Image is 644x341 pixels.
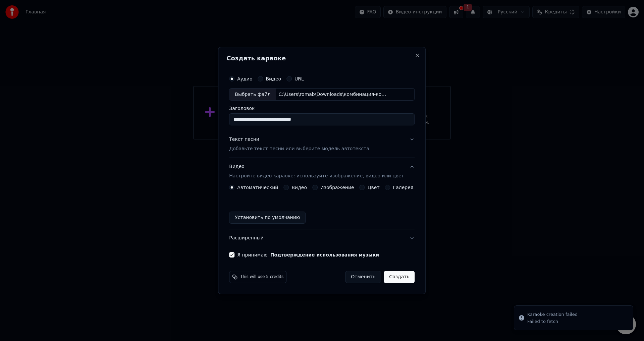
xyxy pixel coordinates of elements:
[229,146,369,153] p: Добавьте текст песни или выберите модель автотекста
[237,76,252,81] label: Аудио
[270,252,379,257] button: Я принимаю
[229,131,415,158] button: Текст песниДобавьте текст песни или выберите модель автотекста
[229,185,415,229] div: ВидеоНастройте видео караоке: используйте изображение, видео или цвет
[229,136,259,143] div: Текст песни
[393,185,414,190] label: Галерея
[229,229,415,247] button: Расширенный
[291,185,307,190] label: Видео
[276,91,390,98] div: C:\Users\romab\Downloads\комбинация-комбинация-бухгалтер-43.mp3
[240,274,283,280] span: This will use 5 credits
[229,158,415,185] button: ВидеоНастройте видео караоке: используйте изображение, видео или цвет
[229,164,404,180] div: Видео
[294,76,304,81] label: URL
[345,271,381,283] button: Отменить
[229,89,276,101] div: Выбрать файл
[384,271,415,283] button: Создать
[266,76,281,81] label: Видео
[229,106,415,111] label: Заголовок
[226,55,417,61] h2: Создать караоке
[229,173,404,179] p: Настройте видео караоке: используйте изображение, видео или цвет
[229,212,306,224] button: Установить по умолчанию
[237,185,278,190] label: Автоматический
[237,252,379,257] label: Я принимаю
[368,185,380,190] label: Цвет
[320,185,354,190] label: Изображение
